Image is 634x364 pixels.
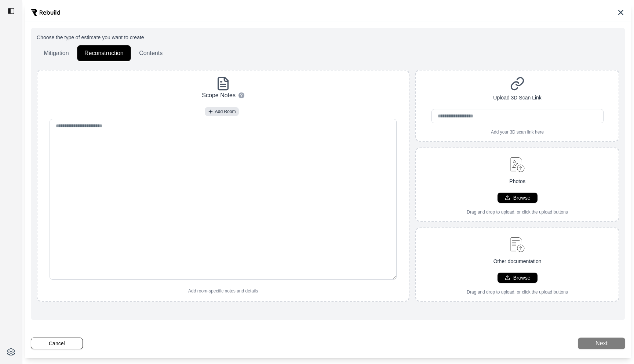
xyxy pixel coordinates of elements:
[240,92,243,98] span: ?
[493,94,542,102] p: Upload 3D Scan Link
[37,45,76,61] button: Mitigation
[31,9,60,16] img: Rebuild
[491,129,544,135] p: Add your 3D scan link here
[493,258,542,265] p: Other documentation
[188,288,258,294] p: Add room-specific notes and details
[467,209,568,215] p: Drag and drop to upload, or click the upload buttons
[31,338,83,349] button: Cancel
[77,45,131,61] button: Reconstruction
[513,194,531,201] p: Browse
[205,107,239,116] button: Add Room
[7,7,15,15] img: toggle sidebar
[513,274,531,281] p: Browse
[202,91,236,100] p: Scope Notes
[507,234,528,255] img: upload-document.svg
[215,109,236,114] span: Add Room
[467,289,568,295] p: Drag and drop to upload, or click the upload buttons
[132,45,170,61] button: Contents
[498,193,538,203] button: Browse
[37,34,619,41] p: Choose the type of estimate you want to create
[507,154,528,175] img: upload-image.svg
[509,178,525,185] p: Photos
[498,273,538,283] button: Browse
